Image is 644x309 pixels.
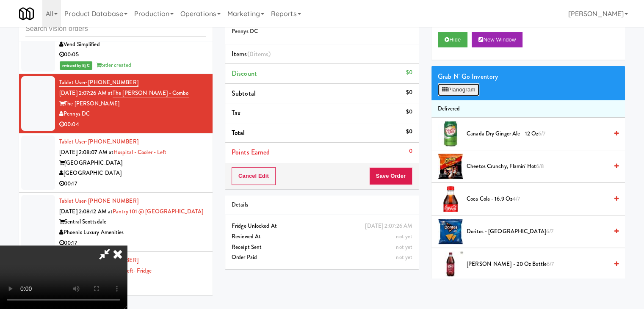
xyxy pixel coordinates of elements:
[19,6,34,21] img: Micromart
[59,197,138,205] a: Tablet User· [PHONE_NUMBER]
[254,49,269,59] ng-pluralize: items
[232,200,412,210] div: Details
[86,138,138,146] span: · [PHONE_NUMBER]
[59,217,206,227] div: Sentral Scottsdale
[59,207,113,215] span: [DATE] 2:08:12 AM at
[86,78,138,86] span: · [PHONE_NUMBER]
[467,226,608,237] span: Doritos - [GEOGRAPHIC_DATA]
[59,276,206,287] div: Brio
[232,88,256,98] span: Subtotal
[232,221,412,232] div: Fridge Unlocked At
[59,39,206,50] div: Vend Simplified
[406,87,412,98] div: $0
[232,252,412,263] div: Order Paid
[232,167,276,185] button: Cancel Edit
[546,227,553,235] span: 6/7
[232,108,240,118] span: Tax
[406,107,412,117] div: $0
[463,194,619,204] div: Coca Cola - 16.9 oz4/7
[438,32,467,47] button: Hide
[369,167,412,185] button: Save Order
[59,99,206,109] div: The [PERSON_NAME]
[19,133,213,193] li: Tablet User· [PHONE_NUMBER][DATE] 2:08:07 AM atHospital - Cooler - Left[GEOGRAPHIC_DATA][GEOGRAPH...
[59,89,113,97] span: [DATE] 2:07:26 AM at
[232,128,245,138] span: Total
[113,89,189,97] a: The [PERSON_NAME] - Combo
[431,100,625,118] li: Delivered
[365,221,412,232] div: [DATE] 2:07:26 AM
[406,127,412,137] div: $0
[396,243,412,251] span: not yet
[113,207,203,215] a: Pantry 101 @ [GEOGRAPHIC_DATA]
[113,148,166,156] a: Hospital - Cooler - Left
[396,232,412,240] span: not yet
[19,193,213,252] li: Tablet User· [PHONE_NUMBER][DATE] 2:08:12 AM atPantry 101 @ [GEOGRAPHIC_DATA]Sentral ScottsdalePh...
[406,67,412,78] div: $0
[59,119,206,130] div: 00:04
[232,242,412,253] div: Receipt Sent
[59,148,113,156] span: [DATE] 2:08:07 AM at
[472,32,522,47] button: New Window
[438,83,479,96] button: Planogram
[232,232,412,242] div: Reviewed At
[59,227,206,238] div: Phoenix Luxury Amenities
[113,267,152,275] a: Brio-Left- Fridge
[59,50,206,60] div: 00:05
[512,195,520,203] span: 4/7
[467,194,608,204] span: Coca Cola - 16.9 oz
[409,146,412,157] div: 0
[463,226,619,237] div: Doritos - [GEOGRAPHIC_DATA]6/7
[232,147,270,157] span: Points Earned
[396,253,412,261] span: not yet
[25,21,206,37] input: Search vision orders
[463,259,619,270] div: [PERSON_NAME] - 20 oz Bottle6/7
[536,162,544,170] span: 6/8
[60,61,92,70] span: reviewed by Bj C
[59,179,206,189] div: 00:17
[59,109,206,119] div: Pennys DC
[467,161,608,172] span: Cheetos Crunchy, Flamin' Hot
[19,74,213,133] li: Tablet User· [PHONE_NUMBER][DATE] 2:07:26 AM atThe [PERSON_NAME] - ComboThe [PERSON_NAME]Pennys D...
[247,49,271,59] span: (0 )
[59,168,206,179] div: [GEOGRAPHIC_DATA]
[463,129,619,139] div: Canada Dry Ginger Ale - 12 oz6/7
[467,259,608,270] span: [PERSON_NAME] - 20 oz Bottle
[59,78,138,87] a: Tablet User· [PHONE_NUMBER]
[96,61,131,69] span: order created
[59,287,206,297] div: MP Vending Co.
[463,161,619,172] div: Cheetos Crunchy, Flamin' Hot6/8
[467,129,608,139] span: Canada Dry Ginger Ale - 12 oz
[59,158,206,168] div: [GEOGRAPHIC_DATA]
[59,238,206,248] div: 00:17
[86,197,138,205] span: · [PHONE_NUMBER]
[59,138,138,146] a: Tablet User· [PHONE_NUMBER]
[438,70,619,83] div: Grab N' Go Inventory
[232,69,257,78] span: Discount
[547,260,554,268] span: 6/7
[232,28,412,35] h5: Pennys DC
[538,130,545,138] span: 6/7
[232,49,271,59] span: Items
